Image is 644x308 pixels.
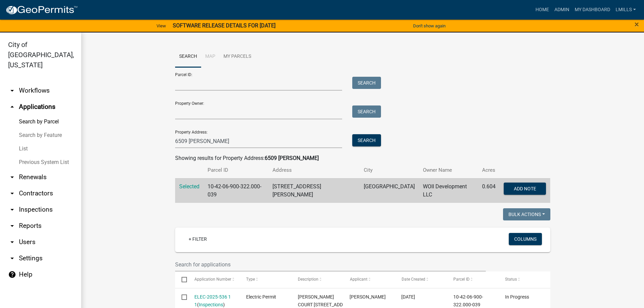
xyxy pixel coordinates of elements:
span: Status [505,277,517,282]
button: Search [352,105,381,118]
span: Cindy Hunton [350,294,386,300]
div: Showing results for Property Address: [175,154,550,162]
a: + Filter [183,233,212,245]
i: arrow_drop_down [8,87,16,95]
datatable-header-cell: Type [240,271,291,288]
td: WOII Development LLC [419,178,478,203]
span: 10-42-06-900-322.000-039 [453,294,483,307]
th: City [360,162,419,178]
strong: SOFTWARE RELEASE DETAILS FOR [DATE] [173,22,276,29]
i: arrow_drop_down [8,222,16,230]
button: Bulk Actions [503,208,550,220]
th: Address [268,162,360,178]
a: My Parcels [219,46,255,68]
datatable-header-cell: Applicant [343,271,395,288]
span: In Progress [505,294,529,300]
a: Admin [552,3,572,16]
i: arrow_drop_down [8,206,16,214]
span: 10/07/2025 [401,294,415,300]
a: My Dashboard [572,3,613,16]
i: arrow_drop_down [8,238,16,246]
span: Type [246,277,255,282]
td: 10-42-06-900-322.000-039 [204,178,268,203]
span: Applicant [350,277,367,282]
span: Add Note [514,186,536,191]
a: lmills [613,3,639,16]
a: Inspections [199,302,223,307]
button: Add Note [504,183,546,195]
datatable-header-cell: Description [291,271,343,288]
datatable-header-cell: Select [175,271,188,288]
i: arrow_drop_up [8,103,16,111]
i: arrow_drop_down [8,173,16,181]
td: [GEOGRAPHIC_DATA] [360,178,419,203]
th: Owner Name [419,162,478,178]
i: help [8,270,16,279]
span: × [635,20,639,29]
a: Home [533,3,552,16]
input: Search for applications [175,258,486,271]
th: Acres [478,162,500,178]
button: Don't show again [410,20,448,31]
button: Close [635,20,639,28]
a: ELEC-2025-536 1 1 [194,294,231,307]
span: Description [298,277,318,282]
span: Application Number [194,277,231,282]
i: arrow_drop_down [8,254,16,262]
span: Date Created [401,277,425,282]
span: Electric Permit [246,294,276,300]
strong: 6509 [PERSON_NAME] [265,155,319,161]
a: Search [175,46,201,68]
button: Search [352,134,381,146]
td: 0.604 [478,178,500,203]
button: Search [352,77,381,89]
td: [STREET_ADDRESS][PERSON_NAME] [268,178,360,203]
datatable-header-cell: Application Number [188,271,240,288]
a: View [154,20,169,31]
a: Selected [179,183,199,190]
datatable-header-cell: Parcel ID [447,271,498,288]
i: arrow_drop_down [8,189,16,197]
datatable-header-cell: Date Created [395,271,447,288]
datatable-header-cell: Status [498,271,550,288]
button: Columns [509,233,542,245]
th: Parcel ID [204,162,268,178]
span: Parcel ID [453,277,470,282]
